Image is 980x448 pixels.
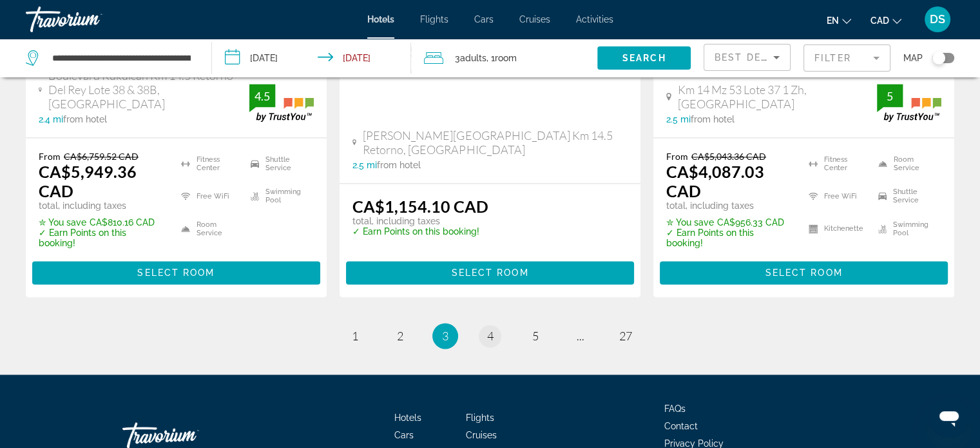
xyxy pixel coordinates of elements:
span: , 1 [486,49,517,67]
li: Fitness Center [175,151,244,177]
button: Change language [827,11,851,30]
a: FAQs [664,404,686,414]
li: Kitchenette [802,216,872,242]
del: CA$6,759.52 CAD [64,151,139,162]
span: from hotel [691,114,735,124]
a: Select Room [346,264,634,278]
a: Activities [576,14,613,24]
span: 5 [532,329,539,343]
p: ✓ Earn Points on this booking! [352,226,488,237]
li: Free WiFi [175,183,244,209]
a: Cruises [466,430,497,440]
span: from hotel [377,160,421,170]
button: Select Room [32,261,320,284]
img: trustyou-badge.svg [249,84,314,122]
li: Free WiFi [802,183,872,209]
span: Boulevard Kukulcan Km 14.5 Retorno Del Rey Lote 38 & 38B, [GEOGRAPHIC_DATA] [48,68,249,111]
span: 2.5 mi [666,114,691,124]
p: total, including taxes [39,200,165,211]
span: Search [622,53,666,63]
div: 4.5 [249,88,275,104]
li: Swimming Pool [244,183,314,209]
span: 27 [619,329,632,343]
span: DS [930,13,945,26]
span: CAD [870,15,889,26]
a: Select Room [660,264,948,278]
a: Hotels [394,413,421,423]
span: 1 [352,329,358,343]
span: en [827,15,839,26]
li: Room Service [175,216,244,242]
span: Select Room [451,268,528,278]
span: Select Room [137,268,215,278]
ins: CA$1,154.10 CAD [352,197,488,216]
p: CA$810.16 CAD [39,217,165,228]
iframe: Кнопка запуска окна обмена сообщениями [928,396,970,438]
li: Swimming Pool [872,216,941,242]
li: Shuttle Service [872,183,941,209]
span: Map [903,49,923,67]
a: Cruises [519,14,550,24]
p: total, including taxes [352,216,488,226]
li: Shuttle Service [244,151,314,177]
li: Fitness Center [802,151,872,177]
span: Room [495,53,517,63]
button: Select Room [660,261,948,284]
a: Cars [474,14,494,24]
a: Select Room [32,264,320,278]
p: total, including taxes [666,200,793,211]
span: [PERSON_NAME][GEOGRAPHIC_DATA] Km 14.5 Retorno, [GEOGRAPHIC_DATA] [363,128,628,157]
span: Select Room [765,268,842,278]
a: Hotels [367,14,394,24]
span: 2.5 mi [352,160,377,170]
span: ... [577,329,584,343]
mat-select: Sort by [715,50,780,65]
span: 4 [487,329,494,343]
span: ✮ You save [39,217,86,228]
p: ✓ Earn Points on this booking! [39,228,165,248]
p: ✓ Earn Points on this booking! [666,228,793,248]
img: trustyou-badge.svg [877,84,941,122]
span: Km 14 Mz 53 Lote 37 1 Zh, [GEOGRAPHIC_DATA] [678,83,877,111]
span: ✮ You save [666,217,714,228]
a: Contact [664,421,698,431]
button: Select Room [346,261,634,284]
span: From [39,151,61,162]
span: Adults [460,53,486,63]
span: from hotel [63,114,107,124]
ins: CA$5,949.36 CAD [39,162,137,200]
button: User Menu [921,6,954,33]
span: 2 [397,329,403,343]
a: Flights [466,413,494,423]
div: 5 [877,88,903,104]
nav: Pagination [26,323,954,349]
del: CA$5,043.36 CAD [691,151,766,162]
button: Search [597,46,691,70]
a: Travorium [26,3,155,36]
button: Filter [803,44,890,72]
button: Check-in date: Dec 11, 2025 Check-out date: Dec 19, 2025 [212,39,411,77]
span: From [666,151,688,162]
span: Best Deals [715,52,782,63]
ins: CA$4,087.03 CAD [666,162,764,200]
a: Cars [394,430,414,440]
button: Travelers: 3 adults, 0 children [411,39,597,77]
a: Flights [420,14,448,24]
button: Toggle map [923,52,954,64]
button: Change currency [870,11,901,30]
span: 3 [455,49,486,67]
span: 2.4 mi [39,114,63,124]
li: Room Service [872,151,941,177]
span: 3 [442,329,448,343]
